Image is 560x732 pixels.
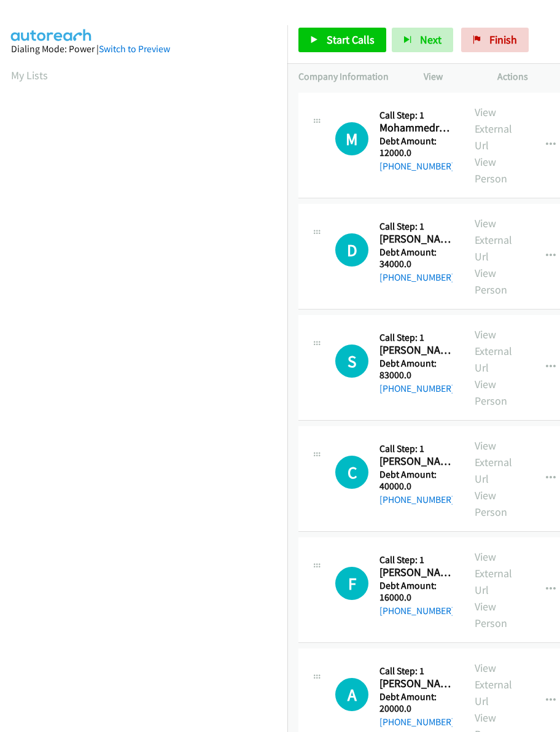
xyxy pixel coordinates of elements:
h5: Debt Amount: 12000.0 [379,135,453,159]
h1: F [335,567,368,600]
p: View [424,69,475,84]
button: Next [392,28,453,52]
a: Start Calls [298,28,386,52]
h2: [PERSON_NAME] - Credit Card [379,343,453,357]
a: View Person [475,155,507,185]
h1: M [335,122,368,155]
h5: Call Step: 1 [379,109,453,122]
h1: C [335,456,368,489]
h5: Call Step: 1 [379,332,453,344]
h5: Call Step: 1 [379,443,453,455]
a: [PHONE_NUMBER] [379,716,454,728]
a: [PHONE_NUMBER] [379,605,454,617]
h5: Debt Amount: 83000.0 [379,357,453,381]
span: Next [420,33,441,47]
h1: S [335,345,368,378]
a: View Person [475,488,507,519]
a: View External Url [475,550,512,597]
a: Finish [461,28,529,52]
a: [PHONE_NUMBER] [379,383,454,394]
a: Switch to Preview [99,43,170,55]
p: Company Information [298,69,402,84]
a: View External Url [475,327,512,375]
span: Start Calls [327,33,375,47]
a: [PHONE_NUMBER] [379,271,454,283]
h2: Mohammedraza [PERSON_NAME] - Credit Card [379,121,453,135]
iframe: Dialpad [11,95,287,678]
span: Finish [489,33,517,47]
a: [PHONE_NUMBER] [379,494,454,505]
a: View External Url [475,438,512,486]
h1: A [335,678,368,711]
h2: [PERSON_NAME] - Credit Card [379,566,453,580]
div: The call is yet to be attempted [335,233,368,267]
div: The call is yet to be attempted [335,122,368,155]
h1: D [335,233,368,267]
div: The call is yet to be attempted [335,567,368,600]
div: The call is yet to be attempted [335,678,368,711]
h2: [PERSON_NAME] - Credit Card [379,454,453,469]
a: View External Url [475,661,512,708]
h5: Debt Amount: 40000.0 [379,469,453,493]
p: Actions [497,69,549,84]
a: View Person [475,266,507,297]
div: The call is yet to be attempted [335,345,368,378]
a: View Person [475,377,507,408]
a: My Lists [11,68,48,82]
div: The call is yet to be attempted [335,456,368,489]
a: View External Url [475,105,512,152]
div: Dialing Mode: Power | [11,42,276,56]
h2: [PERSON_NAME] - Credit Card [379,677,453,691]
h5: Call Step: 1 [379,220,453,233]
a: [PHONE_NUMBER] [379,160,454,172]
h5: Debt Amount: 20000.0 [379,691,453,715]
h5: Debt Amount: 16000.0 [379,580,453,604]
h5: Debt Amount: 34000.0 [379,246,453,270]
h5: Call Step: 1 [379,665,453,677]
h2: [PERSON_NAME] - Personal Loan [379,232,453,246]
h5: Call Step: 1 [379,554,453,566]
a: View External Url [475,216,512,263]
a: View Person [475,599,507,630]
